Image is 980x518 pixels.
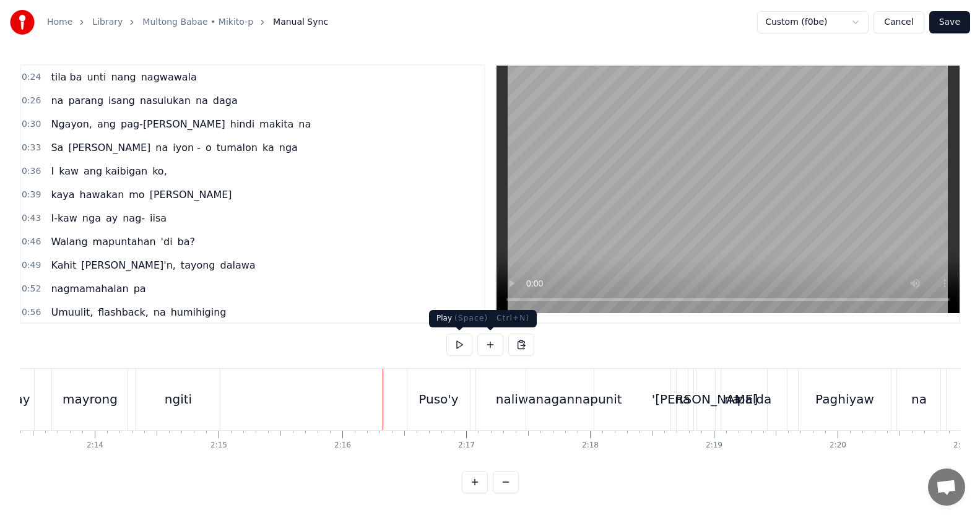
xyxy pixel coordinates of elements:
span: hindi [229,117,256,131]
span: dalawa [219,258,257,272]
span: I [50,164,55,178]
span: Walang [50,235,89,249]
span: 'di [160,235,174,249]
div: 2:15 [210,441,227,451]
span: 0:36 [22,165,41,178]
a: Open chat [928,468,965,506]
span: tayong [180,258,217,272]
span: 0:30 [22,118,41,131]
span: nga [81,211,102,225]
span: 0:33 [22,142,41,154]
span: kaw [58,164,80,178]
span: tila ba [50,70,83,84]
span: ba? [176,235,196,249]
span: ( Ctrl+N ) [493,314,529,322]
span: pa [132,282,147,296]
div: naliwanagan [496,390,575,408]
button: Save [929,11,970,33]
span: nasulukan [139,93,192,108]
span: o [204,140,213,155]
button: Cancel [874,11,924,33]
span: I-kaw [50,211,78,225]
span: isang [107,93,136,108]
a: Library [92,16,123,28]
span: makita [258,117,295,131]
div: Play [429,310,495,327]
span: mo [128,188,145,202]
span: Sa [50,140,64,155]
div: ngiti [165,390,192,408]
span: humihiging [170,305,228,319]
img: youka [10,10,35,35]
span: 0:39 [22,189,41,201]
a: Multong Babae • Mikito-p [142,16,253,28]
span: na [152,305,167,319]
div: 2:20 [830,441,846,451]
span: parang [67,93,105,108]
span: 0:46 [22,236,41,248]
span: Umuulit, [50,305,94,319]
span: 0:56 [22,306,41,319]
div: 2:18 [582,441,599,451]
span: flashback, [97,305,149,319]
span: iisa [149,211,168,225]
span: iyon - [171,140,202,155]
nav: breadcrumb [47,16,328,28]
span: na [297,117,312,131]
span: Ngayon, [50,117,93,131]
span: nga [278,140,299,155]
span: unti [85,70,107,84]
div: palda [737,390,771,408]
div: mayrong [63,390,118,408]
div: napunit [575,390,622,408]
span: daga [212,93,239,108]
span: [PERSON_NAME] [67,140,152,155]
span: 0:52 [22,283,41,295]
span: mapuntahan [92,235,157,249]
span: nag- [121,211,146,225]
span: nagmamahalan [50,282,129,296]
div: Paghiyaw [815,390,874,408]
div: 2:16 [334,441,351,451]
span: na [154,140,169,155]
div: na [911,390,927,408]
span: 0:43 [22,212,41,225]
span: tumalon [215,140,259,155]
span: ( Space ) [454,314,488,322]
span: ang kaibigan [82,164,149,178]
div: '[PERSON_NAME] [652,390,758,408]
span: hawakan [79,188,126,202]
span: 0:26 [22,95,41,107]
span: ay [105,211,119,225]
span: [PERSON_NAME] [149,188,233,202]
div: ay [15,390,30,408]
span: 0:49 [22,259,41,272]
div: 2:21 [953,441,970,451]
a: Home [47,16,72,28]
div: 2:19 [706,441,722,451]
span: na [50,93,64,108]
span: ang [96,117,117,131]
span: kaya [50,188,76,202]
span: nang [110,70,137,84]
span: ko, [151,164,168,178]
div: 2:17 [458,441,475,451]
div: Puso'y [418,390,458,408]
span: nagwawala [140,70,198,84]
span: na [194,93,209,108]
span: Manual Sync [273,16,328,28]
div: 2:14 [87,441,103,451]
span: ka [261,140,275,155]
span: 0:24 [22,71,41,84]
span: [PERSON_NAME]'n, [80,258,177,272]
span: Kahit [50,258,77,272]
span: pag-[PERSON_NAME] [119,117,227,131]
